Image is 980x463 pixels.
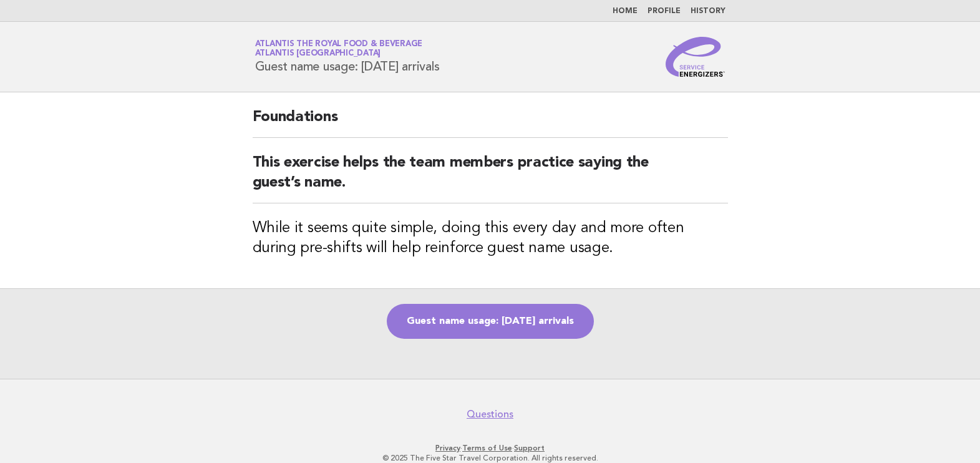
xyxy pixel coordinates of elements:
h3: While it seems quite simple, doing this every day and more often during pre-shifts will help rein... [253,218,728,258]
a: Atlantis the Royal Food & BeverageAtlantis [GEOGRAPHIC_DATA] [255,40,423,57]
a: Profile [648,7,681,15]
a: Guest name usage: [DATE] arrivals [387,304,594,339]
p: · · [109,443,872,453]
span: Atlantis [GEOGRAPHIC_DATA] [255,50,381,58]
a: Support [514,444,545,452]
a: Terms of Use [462,444,512,452]
p: © 2025 The Five Star Travel Corporation. All rights reserved. [109,453,872,463]
img: Service Energizers [666,37,725,77]
h2: This exercise helps the team members practice saying the guest’s name. [253,153,728,203]
h1: Guest name usage: [DATE] arrivals [255,41,440,73]
a: Privacy [435,444,460,452]
a: History [691,7,725,15]
h2: Foundations [253,107,728,138]
a: Home [613,7,638,15]
a: Questions [467,408,513,421]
